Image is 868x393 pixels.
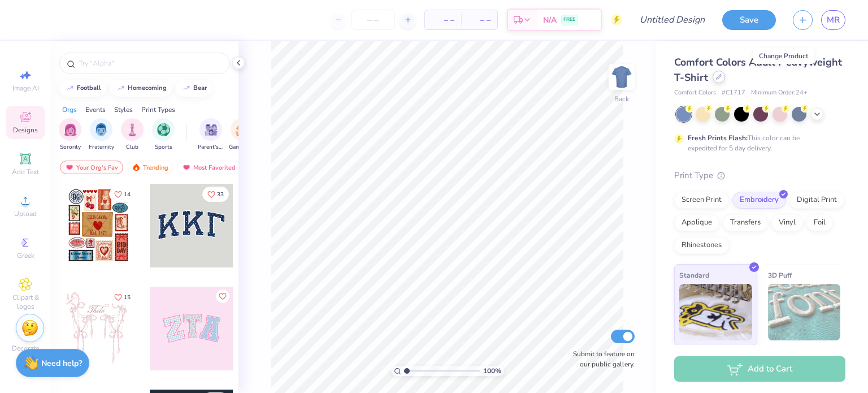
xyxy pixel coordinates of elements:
[679,284,752,340] img: Standard
[77,85,101,91] div: football
[610,66,633,88] img: Back
[821,10,845,30] a: MR
[109,290,136,305] button: Like
[141,105,175,115] div: Print Types
[59,80,106,97] button: football
[152,118,175,152] button: filter button
[198,143,224,152] span: Parent's Weekend
[89,143,114,152] span: Fraternity
[614,94,629,104] div: Back
[229,143,255,152] span: Game Day
[116,85,125,92] img: trend_line.gif
[89,118,114,152] button: filter button
[155,143,172,152] span: Sports
[12,344,39,353] span: Decorate
[216,290,229,303] button: Like
[722,10,776,30] button: Save
[688,133,748,142] strong: Fresh Prints Flash:
[236,123,249,136] img: Game Day Image
[351,10,395,30] input: – –
[110,80,172,97] button: homecoming
[177,161,241,174] div: Most Favorited
[229,118,255,152] button: filter button
[60,161,123,174] div: Your Org's Fav
[827,14,840,27] span: MR
[85,105,106,115] div: Events
[13,126,38,135] span: Designs
[432,14,454,26] span: – –
[65,163,74,171] img: most_fav.gif
[674,192,729,209] div: Screen Print
[126,123,138,136] img: Club Image
[631,8,714,31] input: Untitled Design
[217,192,224,197] span: 33
[198,118,224,152] button: filter button
[124,295,131,300] span: 15
[567,349,635,369] label: Submit to feature on our public gallery.
[41,358,82,369] strong: Need help?
[152,118,175,152] div: filter for Sports
[78,58,223,69] input: Try "Alpha"
[193,85,207,91] div: bear
[132,163,141,171] img: trending.gif
[127,161,173,174] div: Trending
[60,143,81,152] span: Sorority
[679,269,709,281] span: Standard
[674,169,845,182] div: Print Type
[89,118,114,152] div: filter for Fraternity
[95,123,107,136] img: Fraternity Image
[124,192,131,197] span: 14
[59,118,81,152] button: filter button
[176,80,212,97] button: bear
[723,214,768,231] div: Transfers
[14,209,37,218] span: Upload
[205,123,218,136] img: Parent's Weekend Image
[114,105,133,115] div: Styles
[157,123,170,136] img: Sports Image
[109,187,136,202] button: Like
[563,16,575,24] span: FREE
[771,214,803,231] div: Vinyl
[768,284,841,340] img: 3D Puff
[59,118,81,152] div: filter for Sorority
[128,85,167,91] div: homecoming
[674,88,716,98] span: Comfort Colors
[121,118,144,152] div: filter for Club
[768,269,792,281] span: 3D Puff
[543,14,557,26] span: N/A
[182,163,191,171] img: most_fav.gif
[789,192,844,209] div: Digital Print
[6,293,45,311] span: Clipart & logos
[722,88,745,98] span: # C1717
[674,55,842,84] span: Comfort Colors Adult Heavyweight T-Shirt
[806,214,833,231] div: Foil
[126,143,138,152] span: Club
[12,167,39,176] span: Add Text
[12,84,39,93] span: Image AI
[202,187,229,202] button: Like
[732,192,786,209] div: Embroidery
[182,85,191,92] img: trend_line.gif
[229,118,255,152] div: filter for Game Day
[468,14,491,26] span: – –
[62,105,77,115] div: Orgs
[753,48,814,64] div: Change Product
[66,85,75,92] img: trend_line.gif
[483,366,501,376] span: 100 %
[674,214,719,231] div: Applique
[674,237,729,254] div: Rhinestones
[17,251,34,260] span: Greek
[64,123,77,136] img: Sorority Image
[198,118,224,152] div: filter for Parent's Weekend
[751,88,808,98] span: Minimum Order: 24 +
[121,118,144,152] button: filter button
[688,133,827,153] div: This color can be expedited for 5 day delivery.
